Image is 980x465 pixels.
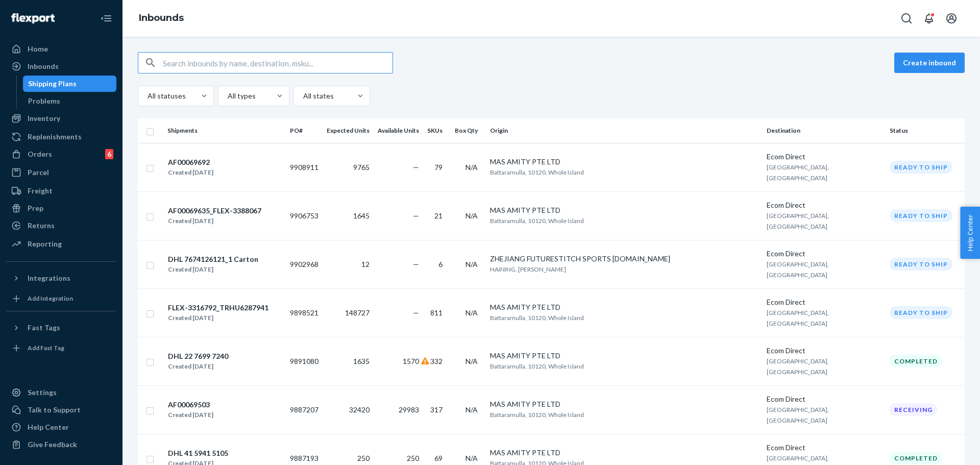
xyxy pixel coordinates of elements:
th: Box Qty [451,118,486,143]
div: AF00069692 [168,157,213,167]
div: Integrations [28,273,70,283]
span: 1570 [403,357,419,365]
span: 29983 [399,405,419,414]
div: Freight [28,186,53,196]
div: Ready to ship [890,258,952,271]
a: Inbounds [139,12,184,23]
div: Add Integration [28,294,73,303]
span: 1645 [353,211,370,220]
div: Settings [28,387,57,398]
button: Open Search Box [896,8,917,29]
div: Ecom Direct [767,394,881,404]
div: Created [DATE] [168,410,213,420]
a: Orders6 [6,146,116,162]
span: — [413,163,419,172]
div: Ready to ship [890,209,952,222]
a: Inventory [6,110,116,127]
div: DHL 22 7699 7240 [168,351,228,361]
span: 1635 [353,357,370,365]
div: Returns [28,221,55,231]
a: Settings [6,384,116,401]
th: Origin [486,118,763,143]
a: Shipping Plans [23,76,117,92]
div: Home [28,44,48,54]
div: Ecom Direct [767,443,881,453]
span: 250 [357,454,370,462]
span: 332 [430,357,443,365]
span: N/A [465,454,478,462]
span: [GEOGRAPHIC_DATA], [GEOGRAPHIC_DATA] [767,163,829,182]
span: Battaramulla, 10120, Whole Island [490,362,584,370]
th: SKUs [423,118,451,143]
td: 9898521 [286,288,323,337]
div: Completed [890,452,942,464]
div: 6 [105,149,113,159]
span: [GEOGRAPHIC_DATA], [GEOGRAPHIC_DATA] [767,357,829,376]
div: Add Fast Tag [28,344,64,352]
div: MAS AMITY PTE LTD [490,351,758,361]
span: Battaramulla, 10120, Whole Island [490,217,584,225]
img: Flexport logo [11,13,55,23]
th: Status [886,118,965,143]
div: Created [DATE] [168,216,261,226]
div: AF00069635_FLEX-3388067 [168,206,261,216]
span: 250 [407,454,419,462]
th: Expected Units [323,118,374,143]
a: Home [6,41,116,57]
span: [GEOGRAPHIC_DATA], [GEOGRAPHIC_DATA] [767,212,829,230]
span: Battaramulla, 10120, Whole Island [490,314,584,322]
div: FLEX-3316792_TRHU6287941 [168,303,268,313]
th: Available Units [374,118,423,143]
span: Battaramulla, 10120, Whole Island [490,411,584,419]
span: 69 [434,454,443,462]
div: DHL 7674126121_1 Carton [168,254,258,264]
a: Add Fast Tag [6,340,116,356]
span: 79 [434,163,443,172]
th: PO# [286,118,323,143]
span: 811 [430,308,443,317]
a: Add Integration [6,290,116,307]
span: — [413,211,419,220]
span: — [413,260,419,268]
div: Created [DATE] [168,264,258,275]
div: Give Feedback [28,439,77,450]
div: Ecom Direct [767,200,881,210]
div: MAS AMITY PTE LTD [490,399,758,409]
button: Open account menu [941,8,962,29]
span: 317 [430,405,443,414]
td: 9891080 [286,337,323,385]
input: All types [227,91,228,101]
a: Reporting [6,236,116,252]
button: Open notifications [919,8,939,29]
div: Receiving [890,403,937,416]
div: Ecom Direct [767,249,881,259]
a: Inbounds [6,58,116,75]
div: Problems [28,96,60,106]
span: 148727 [345,308,370,317]
div: MAS AMITY PTE LTD [490,205,758,215]
div: Fast Tags [28,323,60,333]
a: Parcel [6,164,116,181]
td: 9908911 [286,143,323,191]
button: Integrations [6,270,116,286]
span: N/A [465,308,478,317]
div: Talk to Support [28,405,81,415]
a: Help Center [6,419,116,435]
div: Ecom Direct [767,346,881,356]
div: AF00069503 [168,400,213,410]
span: N/A [465,163,478,172]
div: Help Center [28,422,69,432]
button: Help Center [960,207,980,259]
button: Close Navigation [96,8,116,29]
div: MAS AMITY PTE LTD [490,448,758,458]
th: Destination [763,118,886,143]
td: 9906753 [286,191,323,240]
div: Ready to ship [890,161,952,174]
div: Ready to ship [890,306,952,319]
div: Replenishments [28,132,82,142]
div: Inbounds [28,61,59,71]
span: 6 [438,260,443,268]
div: Completed [890,355,942,368]
span: 32420 [349,405,370,414]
